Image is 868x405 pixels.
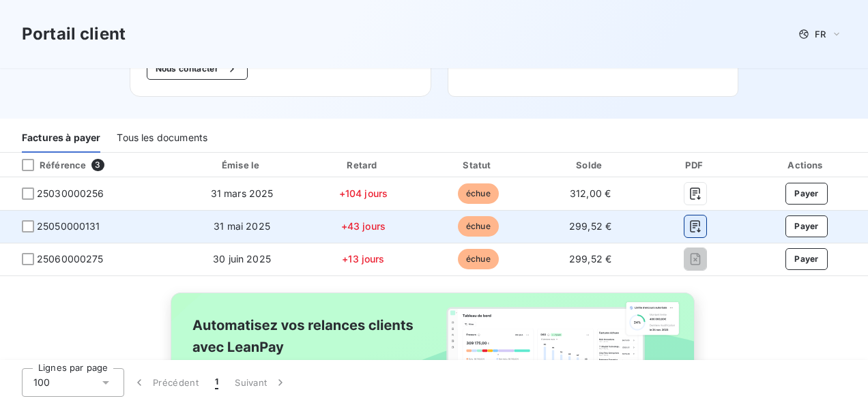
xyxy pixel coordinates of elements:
[424,158,532,172] div: Statut
[22,22,126,46] h3: Portail client
[815,29,826,40] span: FR
[569,220,611,232] span: 299,52 €
[91,159,104,171] span: 3
[37,252,104,266] span: 25060000275
[11,159,86,171] div: Référence
[213,253,271,265] span: 30 juin 2025
[339,187,388,199] span: +104 jours
[570,187,611,199] span: 312,00 €
[117,124,207,153] div: Tous les documents
[785,248,828,270] button: Payer
[37,220,100,233] span: 25050000131
[785,183,828,205] button: Payer
[227,368,295,397] button: Suivant
[648,158,742,172] div: PDF
[147,58,248,80] button: Nous contacter
[538,158,643,172] div: Solde
[22,124,100,153] div: Factures à payer
[569,253,611,265] span: 299,52 €
[458,183,499,204] span: échue
[211,187,274,199] span: 31 mars 2025
[124,368,207,397] button: Précédent
[342,253,384,265] span: +13 jours
[215,376,218,389] span: 1
[748,158,865,172] div: Actions
[458,216,499,237] span: échue
[33,376,50,389] span: 100
[37,187,104,200] span: 25030000256
[458,249,499,269] span: échue
[308,158,418,172] div: Retard
[214,220,270,232] span: 31 mai 2025
[785,215,828,237] button: Payer
[207,368,227,397] button: 1
[341,220,386,232] span: +43 jours
[182,158,302,172] div: Émise le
